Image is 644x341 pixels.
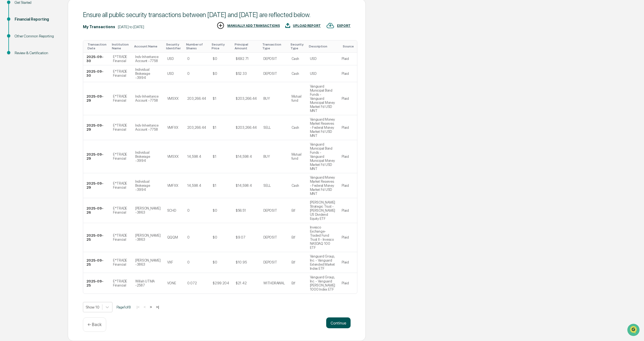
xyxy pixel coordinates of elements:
[338,173,357,198] td: Plaid
[5,41,15,51] img: 1746055101610-c473b297-6a78-478c-a979-82029cc54cd1
[167,126,178,130] div: VMFXX
[154,305,161,309] button: >|
[310,225,335,250] div: Invesco Exchange-Traded Fund Trust II - Invesco NASDAQ 100 ETF
[132,140,164,173] td: Individual Brokerage -3994
[113,206,129,214] div: E*TRADE Financial
[236,184,252,188] div: $14,598.4
[132,82,164,115] td: Indv Inheritance Account -7758
[113,55,129,63] div: E*TRADE Financial
[310,175,335,196] div: Vanguard Money Market Reserves - Federal Money Market Fd USD MNT
[132,223,164,252] td: [PERSON_NAME] -3863
[216,21,225,30] img: MANUALLY ADD TRANSACTIONS
[88,43,108,50] div: Toggle SortBy
[5,69,10,73] div: 🖐️
[11,79,34,84] span: Data Lookup
[187,184,201,188] div: 14,598.4
[15,33,59,39] div: Other Common Reporting
[113,69,129,78] div: E*TRADE Financial
[186,43,207,50] div: Toggle SortBy
[83,252,110,273] td: 2025-09-25
[292,152,303,160] div: Mutual fund
[113,94,129,102] div: E*TRADE Financial
[338,223,357,252] td: Plaid
[236,208,246,213] div: $56.51
[310,117,335,138] div: Vanguard Money Market Reserves - Federal Money Market Fd USD MNT
[187,57,190,61] div: 0
[236,281,247,285] div: $21.42
[83,82,110,115] td: 2025-09-29
[83,273,110,294] td: 2025-09-25
[292,260,295,264] div: Etf
[263,281,285,285] div: WITHDRAWAL
[236,235,245,239] div: $9.07
[11,68,35,74] span: Preclearance
[167,235,178,239] div: QQQM
[45,68,67,74] span: Attestations
[167,57,174,61] div: USD
[83,115,110,140] td: 2025-09-29
[113,152,129,160] div: E*TRADE Financial
[213,96,216,101] div: $1
[309,44,336,48] div: Toggle SortBy
[112,43,130,50] div: Toggle SortBy
[187,235,190,239] div: 0
[236,96,257,101] div: $203,266.44
[263,96,270,101] div: BUY
[338,65,357,82] td: Plaid
[132,198,164,223] td: [PERSON_NAME] -3863
[263,155,270,159] div: BUY
[310,84,335,113] div: Vanguard Municipal Bond Funds - Vanguard Municipal Money Market Fd USD MNT
[338,198,357,223] td: Plaid
[338,115,357,140] td: Plaid
[213,235,217,239] div: $0
[15,50,59,56] div: Review & Certification
[166,43,182,50] div: Toggle SortBy
[187,260,190,264] div: 0
[132,273,164,294] td: Willah UTMA -2587
[132,173,164,198] td: Individual Brokerage -3994
[213,260,217,264] div: $0
[187,281,197,285] div: 0.072
[236,72,247,76] div: $52.33
[263,260,277,264] div: DEPOSIT
[236,126,257,130] div: $203,266.44
[213,57,217,61] div: $0
[167,184,178,188] div: VMFXX
[83,25,115,29] div: My Transactions
[39,69,44,73] div: 🗄️
[292,208,295,213] div: Etf
[263,72,277,76] div: DEPOSIT
[148,305,154,309] button: >
[285,21,290,30] img: UPLOAD REPORT
[263,208,277,213] div: DEPOSIT
[292,72,299,76] div: Cash
[3,66,37,76] a: 🖐️Preclearance
[213,126,216,130] div: $1
[37,66,69,76] a: 🗄️Attestations
[118,25,144,29] div: [DATE] to [DATE]
[83,173,110,198] td: 2025-09-29
[292,126,299,130] div: Cash
[338,273,357,294] td: Plaid
[337,24,351,28] div: EXPORT
[116,305,131,309] span: Page 1 of 8
[236,260,247,264] div: $10.95
[290,43,305,50] div: Toggle SortBy
[292,184,299,188] div: Cash
[213,72,217,76] div: $0
[167,96,179,101] div: VMSXX
[83,11,351,19] div: Ensure all public security transactions between [DATE] and [DATE] are reflected below.
[292,281,295,285] div: Etf
[343,44,355,48] div: Toggle SortBy
[187,126,206,130] div: 203,266.44
[187,72,190,76] div: 0
[292,235,295,239] div: Etf
[167,72,174,76] div: USD
[263,126,271,130] div: SELL
[310,254,335,271] div: Vanguard Group, Inc. - Vanguard Extended Market Index ETF
[263,57,277,61] div: DEPOSIT
[92,43,99,50] button: Start new chat
[5,79,10,83] div: 🔎
[83,65,110,82] td: 2025-09-30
